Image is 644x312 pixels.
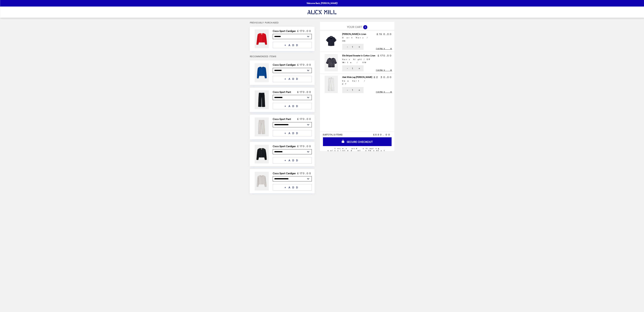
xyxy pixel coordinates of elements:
[373,133,392,136] span: £550.00
[273,172,297,175] h2: Coco Sport Cardigan
[297,29,312,33] p: £170.00
[273,122,312,127] select: Select a product variant
[250,55,315,58] h5: Recommended Items
[342,79,372,86] div: Sea Salt / 27
[255,90,270,109] img: Coco Sport Pant
[273,184,312,191] button: + ADD
[374,76,392,79] p: £230.00
[273,149,312,154] select: Select a product variant
[342,54,378,64] h2: Elle Striped Sweater in Cotton Linen
[273,42,312,48] button: + ADD
[255,63,270,82] img: Coco Sport Cardigan
[273,29,297,33] h2: Coco Sport Cardigan
[297,117,312,121] p: £170.00
[273,90,292,94] h2: Coco Sport Pant
[255,29,270,48] img: Coco Sport Cardigan
[342,58,376,64] div: Navy Night/Off White / SM
[342,76,374,85] h2: Alek Wide Leg [PERSON_NAME]
[352,45,354,48] span: 1
[376,90,392,93] button: remove
[297,145,312,148] p: £170.00
[354,44,364,50] button: +
[273,63,297,66] h2: Coco Sport Cardigan
[273,176,312,181] select: Select a product variant
[354,87,364,93] button: +
[273,145,297,148] h2: Coco Sport Cardigan
[342,65,352,71] button: -
[273,117,292,121] h2: Coco Sport Pant
[273,95,312,100] select: Select a product variant
[352,89,354,91] span: 1
[308,9,337,16] img: Brand Logo
[342,87,352,93] button: -
[273,76,312,82] button: + ADD
[323,137,392,146] a: SECURE CHECKOUT
[323,147,392,151] div: Taxes and Shipping calculated at checkout
[376,69,392,71] button: remove
[273,68,312,73] select: Select a product variant
[255,172,270,191] img: Coco Sport Cardigan
[363,25,367,29] span: 3
[273,130,312,136] button: + ADD
[342,36,375,42] div: Dark Navy / XXS
[325,76,338,93] img: Alek Wide Leg Jean
[323,134,333,136] span: SUBTOTAL
[378,54,392,57] p: £170.00
[342,33,377,42] h2: [PERSON_NAME] In Linen
[273,34,312,39] select: Select a product variant
[376,47,392,50] button: remove
[342,44,352,50] button: -
[325,54,338,71] img: Elle Striped Sweater in Cotton Linen
[347,25,362,29] span: YOUR CART
[255,145,270,163] img: Coco Sport Cardigan
[307,2,338,4] p: Welcome Back, [PERSON_NAME]!
[354,65,364,71] button: +
[352,67,354,70] span: 1
[297,63,312,66] p: £170.00
[250,22,315,24] h5: Previously Purchased
[273,157,312,163] button: + ADD
[273,103,312,109] button: + ADD
[297,172,312,175] p: £170.00
[377,33,392,36] p: £150.00
[297,90,312,94] p: £170.00
[333,134,343,136] span: ( 3 ITEMS )
[255,117,270,136] img: Coco Sport Pant
[325,33,338,50] img: Maddie Shirt In Linen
